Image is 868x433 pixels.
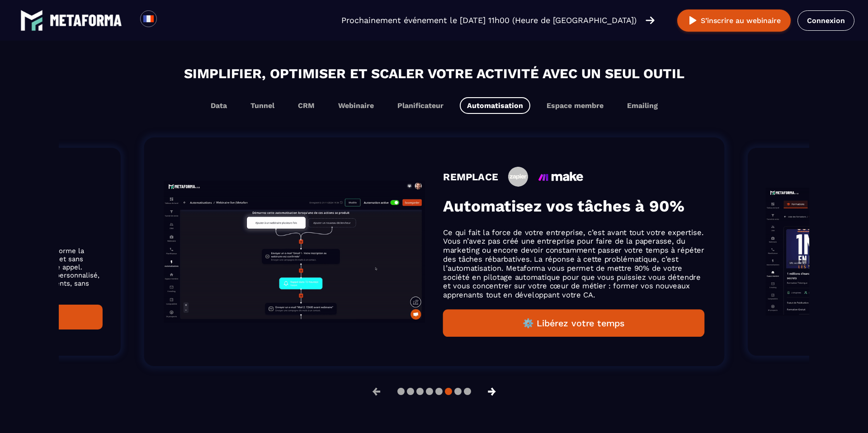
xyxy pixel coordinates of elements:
[443,228,704,299] p: Ce qui fait la force de votre entreprise, c’est avant tout votre expertise. Vous n’avez pas créé ...
[687,15,698,26] img: play
[538,172,583,181] img: icon
[443,310,704,337] button: ⚙️ Libérez votre temps
[165,15,171,26] input: Search for option
[460,97,530,114] button: Automatisation
[390,97,451,114] button: Planificateur
[203,97,234,114] button: Data
[341,14,637,27] p: Prochainement événement le [DATE] 11h00 (Heure de [GEOGRAPHIC_DATA])
[443,171,498,183] h4: REMPLACE
[68,63,800,84] h2: Simplifier, optimiser et scaler votre activité avec un seul outil
[331,97,381,114] button: Webinaire
[365,381,388,402] button: ←
[50,14,122,26] img: logo
[797,10,854,31] a: Connexion
[646,15,655,25] img: arrow-right
[59,123,809,381] section: Gallery
[20,9,43,32] img: logo
[508,167,528,187] img: icon
[143,13,154,24] img: fr
[539,97,611,114] button: Espace membre
[677,9,791,32] button: S’inscrire au webinaire
[620,97,665,114] button: Emailing
[243,97,282,114] button: Tunnel
[291,97,322,114] button: CRM
[157,10,179,30] div: Search for option
[480,381,504,402] button: →
[443,197,704,216] h3: Automatisez vos tâches à 90%
[164,181,425,323] img: gif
